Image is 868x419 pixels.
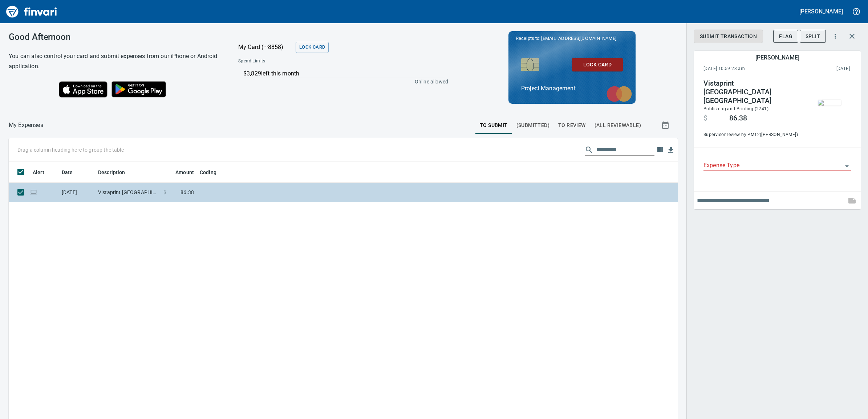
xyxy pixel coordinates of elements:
[516,121,549,130] span: (Submitted)
[108,77,170,101] img: Get it on Google Play
[163,189,166,196] span: $
[9,51,220,71] h6: You can also control your card and submit expenses from our iPhone or Android application.
[703,65,791,73] span: [DATE] 10:59:23 am
[800,30,826,43] button: Split
[827,28,843,44] button: More
[703,79,802,105] h4: Vistaprint [GEOGRAPHIC_DATA] [GEOGRAPHIC_DATA]
[4,3,59,20] img: Finvari
[700,32,757,41] span: Submit Transaction
[516,35,628,42] p: Receipts to:
[806,32,820,41] span: Split
[540,35,617,42] span: [EMAIL_ADDRESS][DOMAIN_NAME]
[703,131,802,139] span: Supervisor review by: PM12 ([PERSON_NAME])
[33,168,54,177] span: Alert
[238,43,293,52] p: My Card (···8858)
[779,32,792,41] span: Flag
[98,168,125,177] span: Description
[95,183,161,202] td: Vistaprint [GEOGRAPHIC_DATA] [GEOGRAPHIC_DATA]
[842,161,852,171] button: Open
[33,168,44,177] span: Alert
[595,121,641,130] span: (All Reviewable)
[17,146,124,153] p: Drag a column heading here to group the table
[9,32,220,42] h3: Good Afternoon
[578,60,617,69] span: Lock Card
[773,30,798,43] button: Flag
[729,114,747,123] span: 86.38
[59,81,108,98] img: Download on the App Store
[558,121,586,130] span: To Review
[200,168,216,177] span: Coding
[175,168,194,177] span: Amount
[799,8,843,15] h5: [PERSON_NAME]
[480,121,508,130] span: To Submit
[603,82,636,106] img: mastercard.svg
[798,6,845,17] button: [PERSON_NAME]
[181,189,194,196] span: 86.38
[238,58,356,65] span: Spend Limits
[296,42,329,53] button: Lock Card
[62,168,73,177] span: Date
[755,54,799,61] h5: [PERSON_NAME]
[521,84,623,93] p: Project Management
[703,114,707,123] span: $
[98,168,135,177] span: Description
[9,121,43,130] nav: breadcrumb
[299,43,325,52] span: Lock Card
[166,168,194,177] span: Amount
[843,28,861,45] button: Close transaction
[59,183,95,202] td: [DATE]
[243,69,445,78] p: $3,829 left this month
[791,65,850,73] span: This charge was settled by the merchant and appears on the 2025/08/16 statement.
[232,78,448,85] p: Online allowed
[30,190,37,194] span: Online transaction
[843,192,861,209] span: This records your note into the expense
[62,168,82,177] span: Date
[665,145,676,156] button: Download Table
[200,168,226,177] span: Coding
[654,116,678,134] button: Show transactions within a particular date range
[654,144,665,155] button: Choose columns to display
[694,30,763,43] button: Submit Transaction
[703,106,768,111] span: Publishing and Printing (2741)
[9,121,43,130] p: My Expenses
[572,58,623,71] button: Lock Card
[818,100,841,106] img: receipts%2Ftapani%2F2025-08-15%2FkYxy9VRFtQOdZOC5qMQVWn91i2s1__eRKgFomjQHkk5tto2m9h.jpg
